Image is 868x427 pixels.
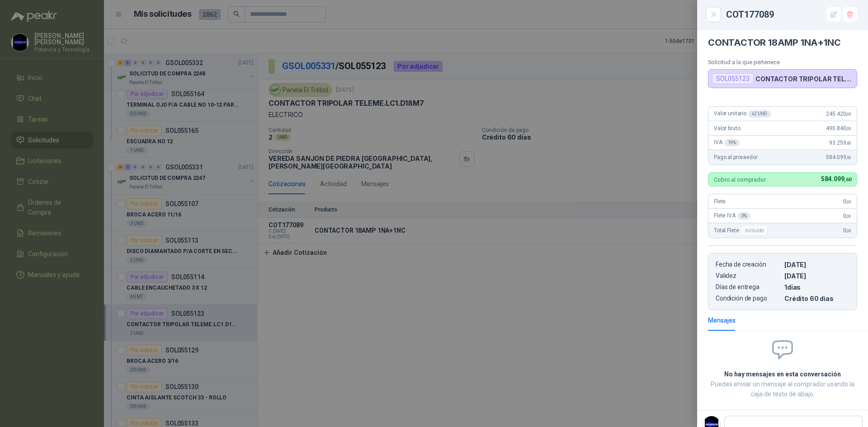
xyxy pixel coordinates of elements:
span: ,00 [846,214,851,219]
p: [DATE] [784,272,849,280]
span: ,00 [846,199,851,204]
div: x 2 UND [748,110,771,117]
span: 245.420 [826,111,851,117]
div: Mensajes [708,315,736,325]
span: 0 [843,213,851,219]
p: Solicitud a la que pertenece [708,59,857,66]
span: IVA [714,139,740,146]
div: 19 % [724,139,740,146]
p: Fecha de creación [716,261,781,268]
span: ,60 [844,177,851,183]
p: Condición de pago [716,295,781,302]
span: 584.099 [826,154,851,160]
p: Puedes enviar un mensaje al comprador usando la caja de texto de abajo. [708,379,857,399]
span: 93.259 [829,140,851,146]
h2: No hay mensajes en esta conversación [708,369,857,379]
p: Días de entrega [716,283,781,291]
div: Incluido [741,225,768,236]
span: Flete [714,198,726,205]
span: ,60 [846,155,851,160]
span: Valor unitario [714,110,771,117]
div: 0 % [737,212,750,220]
span: 490.840 [826,125,851,131]
p: Validez [716,272,781,280]
p: Crédito 60 días [784,295,849,302]
span: Flete IVA [714,212,750,220]
span: Total Flete [714,225,769,236]
span: ,60 [846,141,851,145]
span: 0 [843,198,851,205]
h4: CONTACTOR 18AMP 1NA+1NC [708,37,857,48]
span: ,00 [846,228,851,233]
div: COT177089 [726,7,857,22]
span: 0 [843,227,851,234]
button: Close [708,9,719,20]
span: Pago al proveedor [714,154,758,160]
p: 1 dias [784,283,849,291]
p: Cobro al comprador [714,177,766,183]
p: CONTACTOR TRIPOLAR TELEME.LC1.D18M7 [755,75,853,83]
span: ,00 [846,126,851,131]
span: ,00 [846,112,851,117]
div: SOL055123 [712,73,754,84]
span: Valor bruto [714,125,740,131]
span: 584.099 [821,175,851,183]
p: [DATE] [784,261,849,268]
